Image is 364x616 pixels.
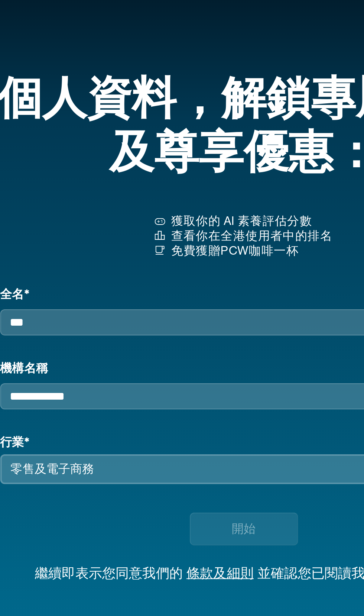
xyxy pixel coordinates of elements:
div: 零售及電子商務 [66,229,287,238]
span: EN [343,13,352,20]
p: 免費獲贈PCW咖啡一杯 [146,121,226,129]
a: 私隱政策 [258,282,285,289]
span: 開始 [176,259,188,268]
button: 開始 [155,255,209,271]
label: 機構名稱 [61,179,303,188]
div: 填寫個人資料，解鎖專屬分析報告及尊享優惠： [9,32,355,94]
p: 獲取你的 AI 素養評估分數 [146,106,226,114]
p: 查看你在全港使用者中的排名 [146,114,226,121]
a: 條款及細則 [154,282,187,289]
div: 繼續即表示您同意我們的 並確認您已閱讀我們的 . [78,282,286,290]
button: 零售及電子商務 [61,226,303,241]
